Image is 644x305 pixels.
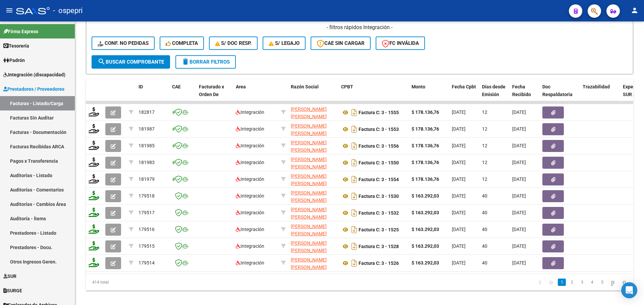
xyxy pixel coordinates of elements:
span: CAE SIN CARGAR [317,40,365,46]
datatable-header-cell: Trazabilidad [580,80,620,109]
span: 12 [482,126,487,132]
span: 12 [482,160,487,165]
i: Descargar documento [350,241,359,252]
span: [DATE] [452,143,466,148]
a: go to first page [536,279,544,286]
strong: $ 163.292,03 [412,260,439,265]
span: Buscar Comprobante [98,59,164,65]
span: 40 [482,193,487,199]
span: ID [139,84,143,89]
i: Descargar documento [350,157,359,168]
span: [PERSON_NAME] [PERSON_NAME] [291,257,327,270]
span: 181979 [139,176,155,182]
span: S/ Doc Resp. [215,40,252,46]
span: [DATE] [512,109,526,115]
li: page 3 [577,277,587,288]
a: go to next page [608,279,618,286]
a: 5 [598,279,606,286]
span: Integración (discapacidad) [3,71,65,78]
strong: $ 178.136,76 [412,126,439,132]
mat-icon: delete [181,58,190,66]
button: Conf. no pedidas [92,36,155,50]
span: Razón Social [291,84,319,89]
li: page 4 [587,277,597,288]
div: 27329220384 [291,122,336,136]
div: 27329220384 [291,223,336,237]
strong: $ 178.136,76 [412,160,439,165]
span: [DATE] [512,227,526,232]
span: Integración [236,143,264,148]
strong: Factura C: 3 - 1555 [359,110,399,115]
i: Descargar documento [350,258,359,269]
span: FC Inválida [382,40,419,46]
span: [DATE] [452,160,466,165]
span: [DATE] [512,193,526,199]
datatable-header-cell: CAE [169,80,196,109]
div: 27329220384 [291,172,336,186]
datatable-header-cell: ID [136,80,169,109]
mat-icon: menu [5,6,13,14]
a: 1 [558,279,566,286]
datatable-header-cell: Facturado x Orden De [196,80,233,109]
div: 27329220384 [291,189,336,203]
span: [DATE] [512,210,526,215]
strong: $ 178.136,76 [412,109,439,115]
datatable-header-cell: CPBT [338,80,409,109]
span: Integración [236,210,264,215]
datatable-header-cell: Monto [409,80,449,109]
span: CAE [172,84,181,89]
span: Integración [236,109,264,115]
datatable-header-cell: Area [233,80,278,109]
span: - ospepri [53,3,83,18]
span: 181987 [139,126,155,132]
strong: $ 163.292,03 [412,243,439,249]
strong: Factura C: 3 - 1556 [359,143,399,149]
strong: $ 163.292,03 [412,227,439,232]
button: Completa [160,36,204,50]
datatable-header-cell: Días desde Emisión [479,80,509,109]
mat-icon: search [98,58,106,66]
div: 27329220384 [291,206,336,220]
li: page 5 [597,277,607,288]
mat-icon: person [631,6,639,14]
strong: Factura C: 3 - 1525 [359,227,399,232]
span: 179515 [139,243,155,249]
span: [DATE] [512,143,526,148]
datatable-header-cell: Fecha Recibido [509,80,540,109]
span: [PERSON_NAME] [PERSON_NAME] [291,173,327,186]
div: 414 total [86,274,194,291]
span: 12 [482,143,487,148]
span: 40 [482,243,487,249]
span: 12 [482,176,487,182]
button: Buscar Comprobante [92,55,170,69]
span: Borrar Filtros [181,59,230,65]
span: [PERSON_NAME] [PERSON_NAME] [291,190,327,203]
span: Integración [236,160,264,165]
span: [DATE] [452,193,466,199]
span: 12 [482,109,487,115]
i: Descargar documento [350,191,359,202]
div: 27329220384 [291,105,336,120]
button: CAE SIN CARGAR [311,36,371,50]
span: Integración [236,176,264,182]
i: Descargar documento [350,124,359,135]
span: 40 [482,260,487,265]
span: [DATE] [452,227,466,232]
span: [DATE] [452,109,466,115]
a: go to previous page [546,279,556,286]
span: Fecha Cpbt [452,84,476,89]
span: 182817 [139,109,155,115]
span: SUR [3,273,16,280]
div: 27329220384 [291,256,336,270]
span: 179514 [139,260,155,265]
span: Trazabilidad [583,84,610,89]
span: Prestadores / Proveedores [3,85,64,93]
span: [DATE] [512,176,526,182]
div: Open Intercom Messenger [621,282,637,298]
span: 181983 [139,160,155,165]
button: FC Inválida [376,36,425,50]
i: Descargar documento [350,224,359,235]
span: 40 [482,227,487,232]
span: Integración [236,243,264,249]
span: Integración [236,227,264,232]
